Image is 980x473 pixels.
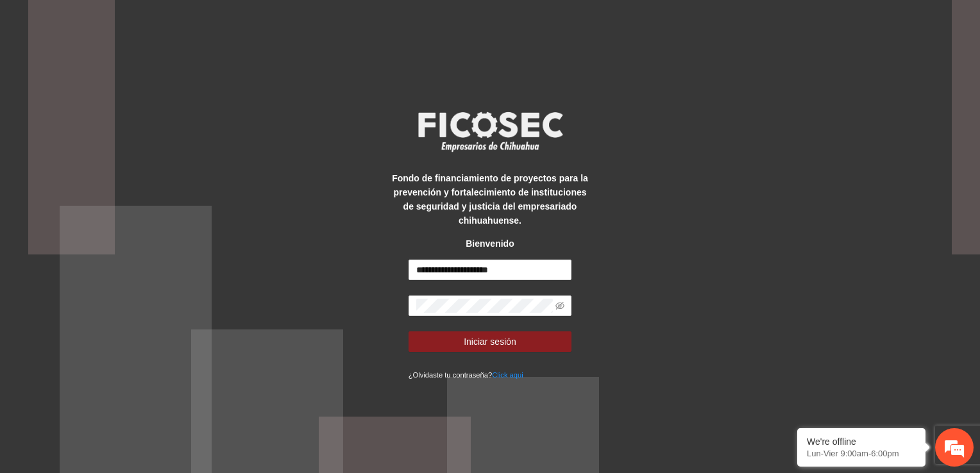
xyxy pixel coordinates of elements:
div: Dejar un mensaje [67,65,215,82]
em: Enviar [191,372,233,389]
span: Iniciar sesión [464,335,516,349]
a: Click aqui [492,371,523,379]
img: logo [410,108,570,155]
p: Lun-Vier 9:00am-6:00pm [807,449,916,458]
div: Minimizar ventana de chat en vivo [210,6,241,37]
textarea: Escriba su mensaje aquí y haga clic en “Enviar” [6,327,244,372]
small: ¿Olvidaste tu contraseña? [409,371,523,379]
strong: Fondo de financiamiento de proyectos para la prevención y fortalecimiento de instituciones de seg... [392,173,588,226]
div: We're offline [807,436,916,447]
span: eye-invisible [555,301,564,310]
strong: Bienvenido [466,238,514,249]
span: Estamos sin conexión. Déjenos un mensaje. [24,160,226,289]
button: Iniciar sesión [409,331,572,352]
